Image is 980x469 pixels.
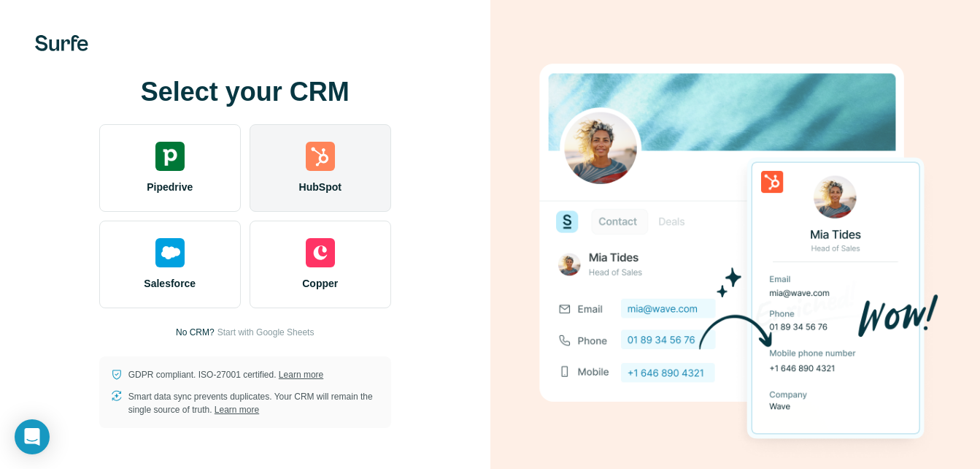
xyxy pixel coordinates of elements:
img: pipedrive's logo [155,142,185,171]
img: hubspot's logo [306,142,335,171]
button: Start with Google Sheets [217,326,315,339]
img: copper's logo [306,238,335,267]
a: Learn more [279,370,323,380]
div: Open Intercom Messenger [15,419,50,454]
img: Surfe's logo [35,35,88,51]
h1: Select your CRM [99,77,391,107]
img: salesforce's logo [155,238,185,267]
span: Pipedrive [147,180,193,194]
img: HUBSPOT image [531,41,940,464]
p: GDPR compliant. ISO-27001 certified. [128,368,323,381]
p: Smart data sync prevents duplicates. Your CRM will remain the single source of truth. [128,390,379,416]
a: Learn more [215,405,259,415]
p: No CRM? [176,326,215,339]
span: HubSpot [299,180,342,194]
span: Salesforce [144,276,196,291]
span: Copper [302,276,338,291]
